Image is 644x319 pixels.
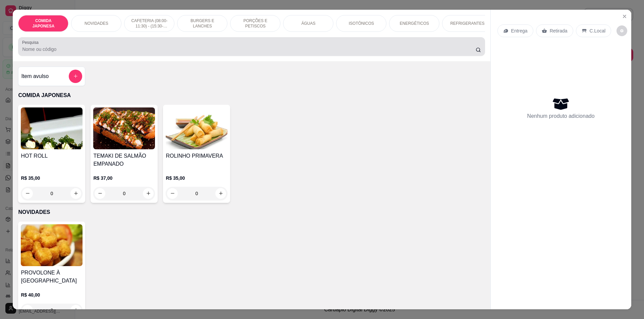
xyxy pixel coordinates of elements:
[93,107,155,149] img: product-image
[70,188,81,199] button: increase-product-quantity
[130,18,169,29] p: CAFETERIA (08:00-11:30) - (15:30-18:00)
[166,107,227,149] img: product-image
[349,21,374,26] p: ISOTÔNICOS
[21,107,83,149] img: product-image
[22,188,33,199] button: decrease-product-quantity
[85,21,108,26] p: NOVIDADES
[21,292,83,298] p: R$ 40,00
[95,188,105,199] button: decrease-product-quantity
[93,175,155,181] p: R$ 37,00
[400,21,429,26] p: ENERGÉTICOS
[143,188,154,199] button: increase-product-quantity
[21,175,83,181] p: R$ 35,00
[527,112,595,120] p: Nenhum produto adicionado
[166,152,227,160] h4: ROLINHO PRIMAVERA
[93,152,155,168] h4: TEMAKI DE SALMÃO EMPANADO
[22,46,475,53] input: Pesquisa
[550,27,568,34] p: Retirada
[70,305,81,316] button: increase-product-quantity
[619,11,630,22] button: Close
[18,91,485,99] p: COMIDA JAPONESA
[22,39,41,45] label: Pesquisa
[511,27,528,34] p: Entrega
[21,269,83,285] h4: PROVOLONE À [GEOGRAPHIC_DATA]
[21,224,83,266] img: product-image
[183,18,222,29] p: BURGERS E LANCHES
[616,25,627,36] button: decrease-product-quantity
[24,18,63,29] p: COMIDA JAPONESA
[236,18,275,29] p: PORÇÕES E PETISCOS
[22,305,33,316] button: decrease-product-quantity
[21,152,83,160] h4: HOT ROLL
[590,27,605,34] p: C.Local
[166,175,227,181] p: R$ 35,00
[18,208,485,216] p: NOVIDADES
[450,21,484,26] p: REFRIGERANTES
[21,72,49,80] h4: Item avulso
[301,21,315,26] p: ÁGUAS
[69,70,82,83] button: add-separate-item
